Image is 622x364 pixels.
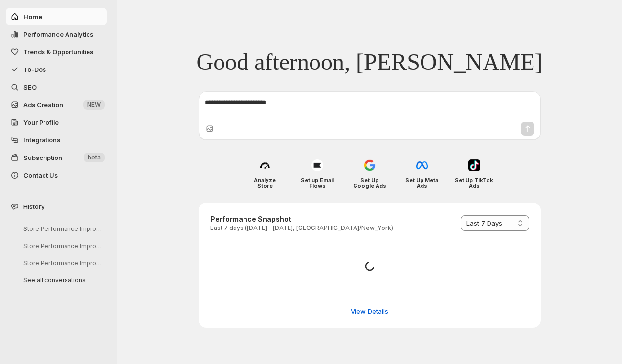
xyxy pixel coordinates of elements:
a: Integrations [6,131,107,149]
img: Set Up TikTok Ads icon [468,159,480,171]
span: Trends & Opportunities [23,48,93,56]
span: Contact Us [23,171,58,179]
span: Performance Analytics [23,30,93,38]
button: Upload image [205,124,215,134]
span: Home [23,13,42,21]
span: View Details [351,306,388,316]
button: Store Performance Improvement Analysis [16,255,109,271]
a: Your Profile [6,114,107,131]
button: View detailed performance [345,303,394,319]
h3: Performance Snapshot [210,214,393,224]
h4: Set up Email Flows [298,177,336,189]
p: Last 7 days ([DATE] - [DATE], [GEOGRAPHIC_DATA]/New_York) [210,224,393,232]
span: Subscription [23,154,62,161]
button: Subscription [6,149,107,166]
button: Contact Us [6,166,107,184]
button: Home [6,8,107,25]
button: See all conversations [16,273,109,288]
button: Store Performance Improvement Analysis Steps [16,238,109,253]
h4: Set Up Google Ads [350,177,389,189]
img: Set up Email Flows icon [311,159,323,171]
h4: Set Up Meta Ads [402,177,441,189]
span: To-Dos [23,66,46,73]
button: Store Performance Improvement Analysis Steps [16,221,109,236]
button: Ads Creation [6,96,107,114]
img: Set Up Meta Ads icon [416,159,428,171]
span: SEO [23,83,37,91]
h4: Set Up TikTok Ads [455,177,493,189]
span: Integrations [23,136,60,144]
button: Performance Analytics [6,25,107,43]
span: History [23,202,44,211]
button: To-Dos [6,61,107,78]
span: Ads Creation [23,101,63,109]
span: Good afternoon, [PERSON_NAME] [197,48,543,76]
button: Trends & Opportunities [6,43,107,61]
h4: Analyze Store [245,177,284,189]
span: beta [88,154,101,161]
img: Analyze Store icon [259,159,271,171]
span: NEW [87,101,101,109]
a: SEO [6,78,107,96]
span: Your Profile [23,118,59,126]
img: Set Up Google Ads icon [364,159,376,171]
